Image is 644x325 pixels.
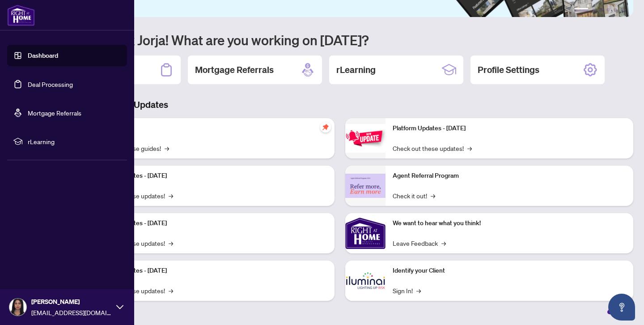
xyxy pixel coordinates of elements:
[165,143,169,153] span: →
[320,122,331,133] span: pushpin
[345,124,386,152] img: Platform Updates - June 23, 2025
[28,109,81,117] a: Mortgage Referrals
[416,286,421,295] span: →
[467,143,472,153] span: →
[195,64,274,76] h2: Mortgage Referrals
[94,171,327,181] p: Platform Updates - [DATE]
[478,64,539,76] h2: Profile Settings
[169,191,173,201] span: →
[9,299,26,316] img: Profile Icon
[94,266,327,276] p: Platform Updates - [DATE]
[94,218,327,228] p: Platform Updates - [DATE]
[393,191,435,201] a: Check it out!→
[28,80,73,88] a: Deal Processing
[169,238,173,248] span: →
[393,124,626,133] p: Platform Updates - [DATE]
[393,171,626,181] p: Agent Referral Program
[574,8,589,12] button: 1
[592,8,596,12] button: 2
[28,51,58,60] a: Dashboard
[393,286,421,295] a: Sign In!→
[7,4,35,26] img: logo
[614,8,617,12] button: 5
[393,266,626,276] p: Identify your Client
[608,294,635,321] button: Open asap
[47,98,633,111] h3: Brokerage & Industry Updates
[441,238,446,248] span: →
[393,238,446,248] a: Leave Feedback→
[47,31,633,48] h1: Welcome back Jorja! What are you working on [DATE]?
[345,261,386,301] img: Identify your Client
[31,308,112,317] span: [EMAIL_ADDRESS][DOMAIN_NAME]
[431,191,435,201] span: →
[621,8,624,12] button: 6
[28,137,121,146] span: rLearning
[345,213,386,253] img: We want to hear what you think!
[31,297,112,307] span: [PERSON_NAME]
[599,8,603,12] button: 3
[393,143,472,153] a: Check out these updates!→
[169,286,173,295] span: →
[345,174,386,198] img: Agent Referral Program
[94,124,327,133] p: Self-Help
[393,218,626,228] p: We want to hear what you think!
[606,8,610,12] button: 4
[336,64,376,76] h2: rLearning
